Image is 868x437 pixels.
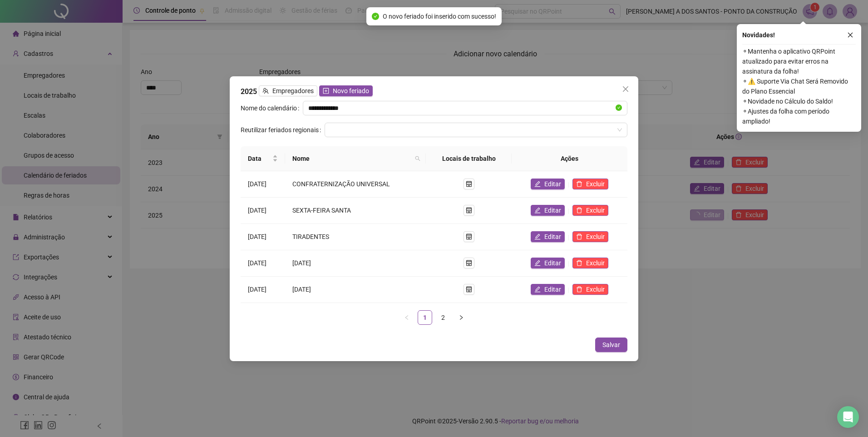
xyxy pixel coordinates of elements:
[383,11,496,21] span: O novo feriado foi inserido com sucesso!
[742,106,856,126] span: ⚬ Ajustes da folha com período ampliado!
[742,30,775,40] span: Novidades !
[847,32,853,38] span: close
[837,406,859,428] div: Open Intercom Messenger
[372,13,379,20] span: check-circle
[742,46,856,76] span: ⚬ Mantenha o aplicativo QRPoint atualizado para evitar erros na assinatura da folha!
[742,76,856,96] span: ⚬ ⚠️ Suporte Via Chat Será Removido do Plano Essencial
[742,96,856,106] span: ⚬ Novidade no Cálculo do Saldo!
